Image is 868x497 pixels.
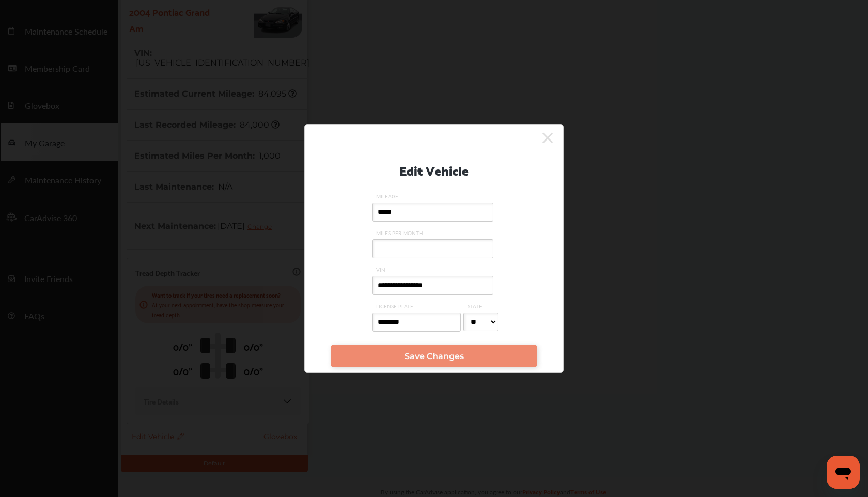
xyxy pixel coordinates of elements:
[463,313,498,331] select: STATE
[405,351,464,361] span: Save Changes
[372,193,496,200] span: MILEAGE
[827,456,860,489] iframe: Button to launch messaging window
[372,313,461,332] input: LICENSE PLATE
[372,239,493,258] input: MILES PER MONTH
[372,276,493,295] input: VIN
[372,266,496,273] span: VIN
[399,159,469,180] p: Edit Vehicle
[372,229,496,237] span: MILES PER MONTH
[331,345,537,367] a: Save Changes
[372,303,463,310] span: LICENSE PLATE
[372,203,493,222] input: MILEAGE
[463,303,501,310] span: STATE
